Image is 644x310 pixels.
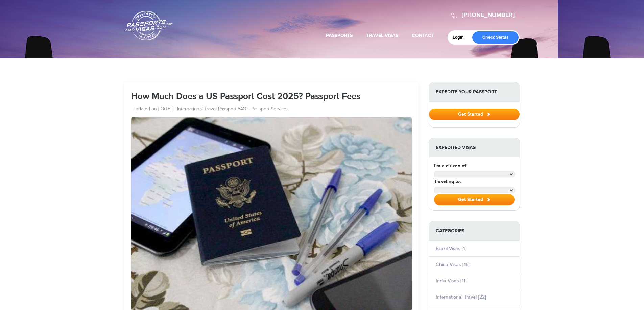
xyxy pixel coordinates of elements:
a: Passports [326,33,353,38]
strong: Categories [429,221,520,241]
a: Travel Visas [366,33,398,38]
a: Brazil Visas [1] [436,246,466,251]
a: International Travel [22] [436,294,486,300]
label: I'm a citizen of: [434,162,467,169]
label: Traveling to: [434,178,461,185]
a: International Travel [177,106,217,113]
a: Get Started [429,111,520,117]
strong: Expedite Your Passport [429,82,520,102]
a: China Visas [16] [436,262,470,267]
li: Updated on [DATE] [132,106,176,113]
button: Get Started [434,194,515,205]
h1: How Much Does a US Passport Cost 2025? Passport Fees [131,92,412,102]
a: Passports & [DOMAIN_NAME] [125,10,173,41]
a: [PHONE_NUMBER] [462,11,515,19]
button: Get Started [429,109,520,120]
a: Check Status [472,31,519,44]
a: India Visas [11] [436,278,467,284]
a: Passport Services [251,106,289,113]
strong: Expedited Visas [429,138,520,157]
a: Passport FAQ's [218,106,250,113]
a: Login [453,35,469,40]
a: Contact [412,33,434,38]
